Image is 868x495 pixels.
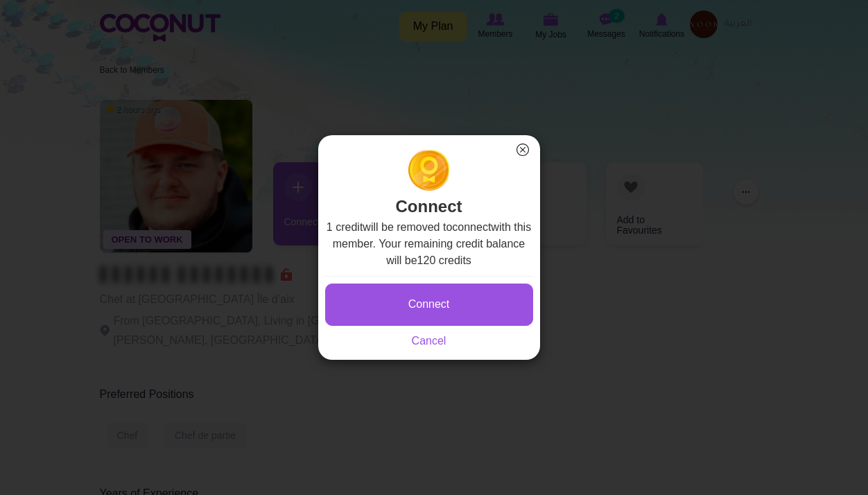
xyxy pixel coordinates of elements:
button: Close [514,141,532,159]
b: 120 credits [417,254,471,266]
b: connect [452,221,491,233]
div: will be removed to with this member. Your remaining credit balance will be [325,219,533,349]
a: Cancel [412,335,446,347]
h2: Connect [325,149,533,219]
b: 1 credit [327,221,363,233]
button: Connect [325,284,533,326]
